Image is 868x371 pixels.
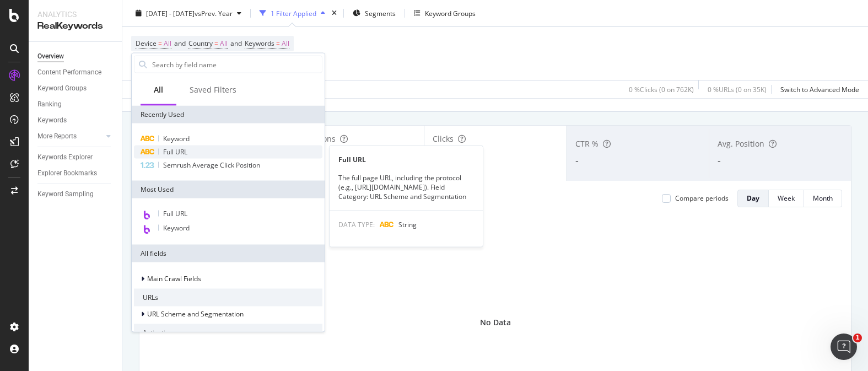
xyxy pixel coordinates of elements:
[147,274,201,283] span: Main Crawl Fields
[780,84,859,94] div: Switch to Advanced Mode
[804,190,842,207] button: Month
[37,131,77,142] div: More Reports
[276,39,280,48] span: =
[37,152,93,163] div: Keywords Explorer
[778,193,795,203] div: Week
[134,324,322,342] div: Activation
[769,190,804,207] button: Week
[230,39,242,48] span: and
[132,181,325,198] div: Most Used
[163,160,260,170] span: Semrush Average Click Position
[37,168,114,179] a: Explorer Bookmarks
[136,39,157,48] span: Device
[37,67,114,78] a: Content Performance
[158,39,162,48] span: =
[37,83,114,94] a: Keyword Groups
[164,36,171,51] span: All
[338,219,375,229] span: DATA TYPE:
[37,99,114,110] a: Ranking
[747,193,759,203] div: Day
[37,51,114,62] a: Overview
[163,134,190,143] span: Keyword
[425,8,476,18] div: Keyword Groups
[629,84,694,94] div: 0 % Clicks ( 0 on 762K )
[245,39,274,48] span: Keywords
[132,106,325,123] div: Recently Used
[271,8,316,18] div: 1 Filter Applied
[220,36,228,51] span: All
[37,115,67,126] div: Keywords
[409,4,480,22] button: Keyword Groups
[37,99,62,110] div: Ranking
[163,209,187,218] span: Full URL
[37,83,87,94] div: Keyword Groups
[195,8,233,18] span: vs Prev. Year
[37,168,97,179] div: Explorer Bookmarks
[131,4,246,22] button: [DATE] - [DATE]vsPrev. Year
[365,8,396,18] span: Segments
[163,223,190,233] span: Keyword
[718,138,764,149] span: Avg. Position
[188,39,213,48] span: Country
[37,51,64,62] div: Overview
[37,67,101,78] div: Content Performance
[37,115,114,126] a: Keywords
[737,190,769,207] button: Day
[853,334,862,342] span: 1
[37,189,114,200] a: Keyword Sampling
[147,309,244,319] span: URL Scheme and Segmentation
[330,155,483,164] div: Full URL
[37,152,114,163] a: Keywords Explorer
[718,154,721,167] span: -
[330,8,339,19] div: times
[708,84,767,94] div: 0 % URLs ( 0 on 35K )
[480,317,511,328] div: No Data
[146,8,195,18] span: [DATE] - [DATE]
[37,20,113,33] div: RealKeywords
[398,219,417,229] span: String
[37,131,103,142] a: More Reports
[433,133,454,144] span: Clicks
[37,189,94,200] div: Keyword Sampling
[290,133,336,144] span: Impressions
[151,56,322,73] input: Search by field name
[174,39,186,48] span: and
[214,39,218,48] span: =
[813,193,833,203] div: Month
[776,80,859,98] button: Switch to Advanced Mode
[575,154,579,167] span: -
[575,138,599,149] span: CTR %
[255,4,330,22] button: 1 Filter Applied
[163,147,187,157] span: Full URL
[330,173,483,201] div: The full page URL, including the protocol (e.g., [URL][DOMAIN_NAME]). Field Category: URL Scheme ...
[134,289,322,307] div: URLs
[282,36,289,51] span: All
[37,9,113,20] div: Analytics
[348,4,400,22] button: Segments
[154,84,163,95] div: All
[190,84,236,95] div: Saved Filters
[675,193,729,203] div: Compare periods
[132,245,325,262] div: All fields
[831,334,857,360] iframe: Intercom live chat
